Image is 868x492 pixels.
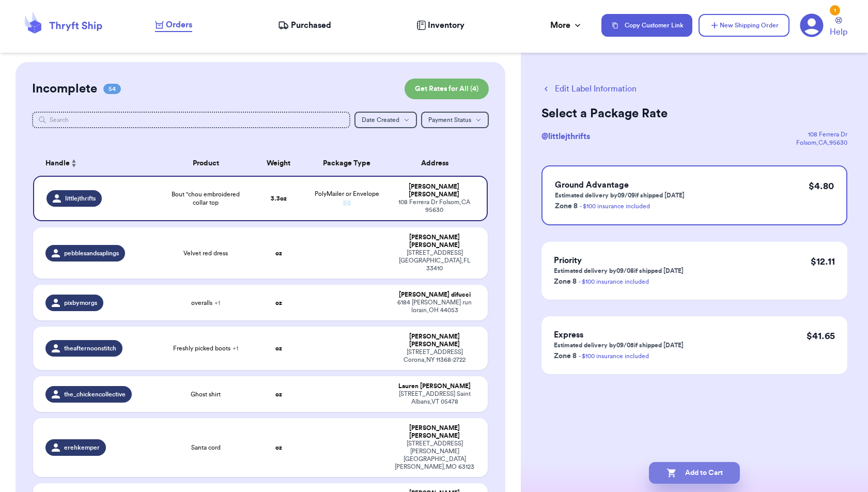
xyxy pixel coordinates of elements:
[405,79,489,99] button: Get Rates for All (4)
[32,112,350,128] input: Search
[830,5,840,16] div: 1
[275,444,282,451] strong: oz
[807,329,835,343] p: $ 41.65
[601,14,692,37] button: Copy Customer Link
[161,151,252,176] th: Product
[421,112,489,128] button: Payment Status
[64,443,100,452] span: erehkemper
[214,300,220,306] span: + 1
[394,291,475,299] div: [PERSON_NAME] difucci
[166,19,192,31] span: Orders
[809,179,834,193] p: $ 4.80
[580,203,650,209] a: - $100 insurance included
[275,345,282,351] strong: oz
[830,17,847,38] a: Help
[394,348,475,364] div: [STREET_ADDRESS] Corona , NY 11368-2722
[699,14,789,37] button: New Shipping Order
[306,151,388,176] th: Package Type
[550,19,583,32] div: More
[428,19,464,32] span: Inventory
[554,352,577,360] span: Zone 8
[554,256,582,265] span: Priority
[554,331,583,339] span: Express
[45,158,70,169] span: Handle
[32,81,97,97] h2: Incomplete
[388,151,488,176] th: Address
[103,84,121,94] span: 54
[183,249,228,257] span: Velvet red dress
[555,191,685,199] p: Estimated delivery by 09/09 if shipped [DATE]
[354,112,417,128] button: Date Created
[554,267,684,275] p: Estimated delivery by 09/08 if shipped [DATE]
[394,440,475,471] div: [STREET_ADDRESS][PERSON_NAME] [GEOGRAPHIC_DATA][PERSON_NAME] , MO 63123
[394,333,475,348] div: [PERSON_NAME] [PERSON_NAME]
[541,83,637,95] button: Edit Label Information
[649,462,740,484] button: Add to Cart
[278,19,331,32] a: Purchased
[800,13,824,37] a: 1
[65,194,96,203] span: littlejthrifts
[555,181,629,189] span: Ground Advantage
[64,390,126,398] span: the_chickencollective
[394,249,475,272] div: [STREET_ADDRESS] [GEOGRAPHIC_DATA] , FL 33410
[64,299,97,307] span: pixbymorgs
[394,198,474,214] div: 108 Ferrera Dr Folsom , CA 95630
[554,341,684,349] p: Estimated delivery by 09/05 if shipped [DATE]
[811,254,835,269] p: $ 12.11
[541,132,590,141] span: @ littlejthrifts
[315,191,379,206] span: PolyMailer or Envelope ✉️
[173,344,238,352] span: Freshly picked boots
[251,151,306,176] th: Weight
[275,250,282,256] strong: oz
[155,19,192,32] a: Orders
[394,299,475,314] div: 6184 [PERSON_NAME] run lorain , OH 44053
[428,117,471,123] span: Payment Status
[394,390,475,406] div: [STREET_ADDRESS] Saint Albans , VT 05478
[167,190,245,207] span: Bout "chou embroidered collar top
[416,19,464,32] a: Inventory
[830,26,847,38] span: Help
[555,203,578,210] span: Zone 8
[191,443,221,452] span: Santa cord
[233,345,238,351] span: + 1
[191,390,221,398] span: Ghost shirt
[362,117,399,123] span: Date Created
[394,183,474,198] div: [PERSON_NAME] [PERSON_NAME]
[796,130,847,139] div: 108 Ferrera Dr
[271,195,287,202] strong: 3.3 oz
[70,157,78,170] button: Sort ascending
[275,300,282,306] strong: oz
[579,279,649,285] a: - $100 insurance included
[796,139,847,147] div: Folsom , CA , 95630
[64,344,116,352] span: theafternoonstitch
[579,353,649,359] a: - $100 insurance included
[275,391,282,397] strong: oz
[191,299,220,307] span: overalls
[394,234,475,249] div: [PERSON_NAME] [PERSON_NAME]
[394,382,475,390] div: Lauren [PERSON_NAME]
[541,105,847,122] h2: Select a Package Rate
[394,424,475,440] div: [PERSON_NAME] [PERSON_NAME]
[554,278,577,285] span: Zone 8
[64,249,119,257] span: pebblesandsaplings
[291,19,331,32] span: Purchased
